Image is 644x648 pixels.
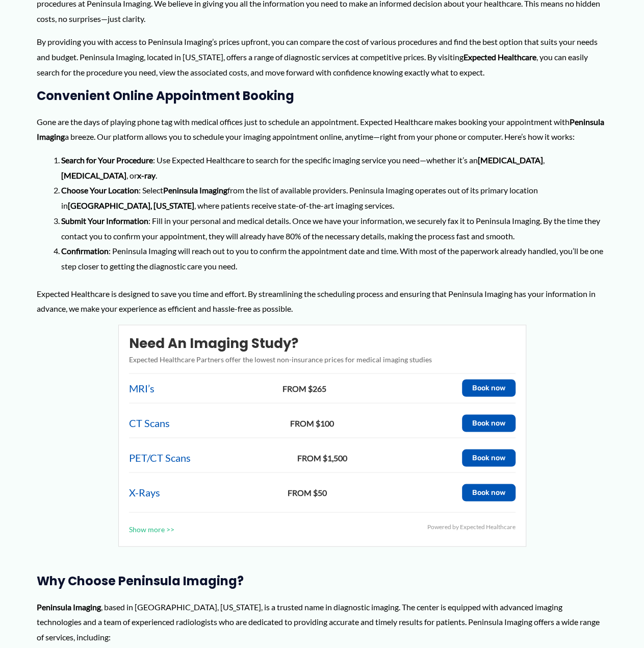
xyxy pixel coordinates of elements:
button: Book now [462,449,516,466]
p: , based in [GEOGRAPHIC_DATA], [US_STATE], is a trusted name in diagnostic imaging. The center is ... [37,599,608,644]
li: : Select from the list of available providers. Peninsula Imaging operates out of its primary loca... [61,183,608,213]
strong: Peninsula Imaging [163,185,227,195]
p: Expected Healthcare Partners offer the lowest non-insurance prices for medical imaging studies [129,353,516,366]
button: Book now [462,379,516,396]
strong: Expected Healthcare [463,52,536,62]
span: FROM $50 [163,485,452,500]
span: FROM $100 [172,415,452,431]
button: Book now [462,414,516,432]
h3: Convenient Online Appointment Booking [37,88,608,104]
a: MRI’s [129,379,154,397]
div: Powered by Expected Healthcare [427,521,516,532]
a: PET/CT Scans [129,448,191,467]
h3: Why Choose Peninsula Imaging? [37,572,608,588]
strong: [GEOGRAPHIC_DATA], [US_STATE] [68,201,194,210]
strong: Search for Your Procedure [61,155,153,165]
h2: Need an imaging study? [129,335,516,353]
p: By providing you with access to Peninsula Imaging’s prices upfront, you can compare the cost of v... [37,34,608,80]
strong: Confirmation [61,246,109,256]
strong: Peninsula Imaging [37,602,101,611]
a: Show more >> [129,522,174,536]
li: : Fill in your personal and medical details. Once we have your information, we securely fax it to... [61,213,608,243]
strong: [MEDICAL_DATA] [61,170,126,180]
p: Expected Healthcare is designed to save you time and effort. By streamlining the scheduling proce... [37,286,608,316]
li: : Use Expected Healthcare to search for the specific imaging service you need—whether it’s an , ,... [61,153,608,183]
li: : Peninsula Imaging will reach out to you to confirm the appointment date and time. With most of ... [61,243,608,273]
a: CT Scans [129,413,170,432]
strong: Submit Your Information [61,216,148,226]
span: FROM $265 [157,381,452,396]
button: Book now [462,484,516,501]
strong: [MEDICAL_DATA] [478,155,543,165]
strong: x-ray [137,170,156,180]
span: FROM $1,500 [193,450,452,465]
a: X-Rays [129,483,160,502]
strong: Choose Your Location [61,185,139,195]
p: Gone are the days of playing phone tag with medical offices just to schedule an appointment. Expe... [37,114,608,144]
